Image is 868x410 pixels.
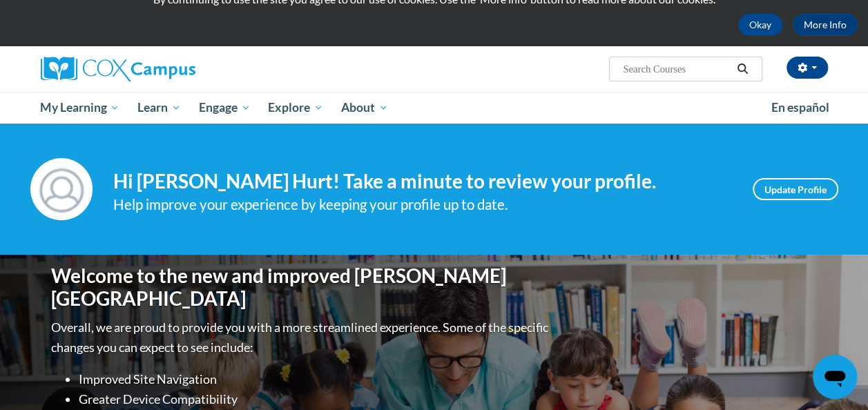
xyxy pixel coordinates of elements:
[259,92,332,124] a: Explore
[30,92,838,124] div: Main menu
[732,61,753,77] button: Search
[113,193,732,216] div: Help improve your experience by keeping your profile up to date.
[128,92,190,124] a: Learn
[753,178,838,200] a: Update Profile
[40,99,119,116] span: My Learning
[621,61,732,77] input: Search Courses
[137,99,181,116] span: Learn
[762,93,838,122] a: En español
[79,389,552,409] li: Greater Device Compatibility
[199,99,251,116] span: Engage
[41,57,289,81] a: Cox Campus
[51,264,552,311] h1: Welcome to the new and improved [PERSON_NAME][GEOGRAPHIC_DATA]
[190,92,260,124] a: Engage
[30,158,93,220] img: Profile Image
[32,92,129,124] a: My Learning
[341,99,388,116] span: About
[787,57,828,79] button: Account Settings
[332,92,397,124] a: About
[79,369,552,389] li: Improved Site Navigation
[113,170,732,193] h4: Hi [PERSON_NAME] Hurt! Take a minute to review your profile.
[51,318,552,358] p: Overall, we are proud to provide you with a more streamlined experience. Some of the specific cha...
[771,100,829,115] span: En español
[813,355,857,399] iframe: Button to launch messaging window
[738,14,782,36] button: Okay
[41,57,195,81] img: Cox Campus
[268,99,323,116] span: Explore
[793,14,858,36] a: More Info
